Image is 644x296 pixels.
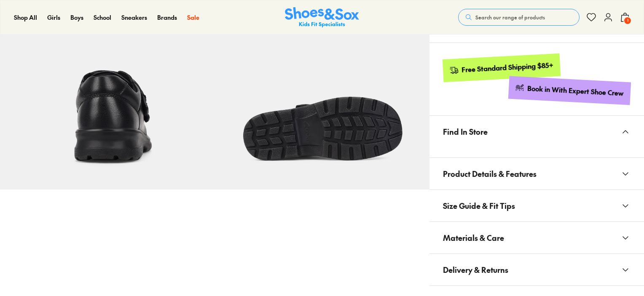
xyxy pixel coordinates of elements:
[527,84,624,98] div: Book in With Expert Shoe Crew
[461,61,553,75] div: Free Standard Shipping $85+
[620,8,630,27] button: 1
[14,13,37,22] a: Shop All
[429,190,644,221] button: Size Guide & Fit Tips
[458,9,580,26] button: Search our range of products
[429,158,644,189] button: Product Details & Features
[443,161,537,186] span: Product Details & Features
[429,222,644,253] button: Materials & Care
[443,225,504,250] span: Materials & Care
[508,76,631,105] a: Book in With Expert Shoe Crew
[442,53,560,82] a: Free Standard Shipping $85+
[623,16,632,25] span: 1
[94,13,111,22] a: School
[157,13,177,22] a: Brands
[285,7,359,28] img: SNS_Logo_Responsive.svg
[70,13,83,22] a: Boys
[429,254,644,285] button: Delivery & Returns
[121,13,147,22] a: Sneakers
[429,116,644,147] button: Find In Store
[443,119,488,144] span: Find In Store
[475,13,545,21] span: Search our range of products
[443,257,508,282] span: Delivery & Returns
[47,13,60,22] a: Girls
[285,7,359,28] a: Shoes & Sox
[187,13,199,22] a: Sale
[443,193,515,218] span: Size Guide & Fit Tips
